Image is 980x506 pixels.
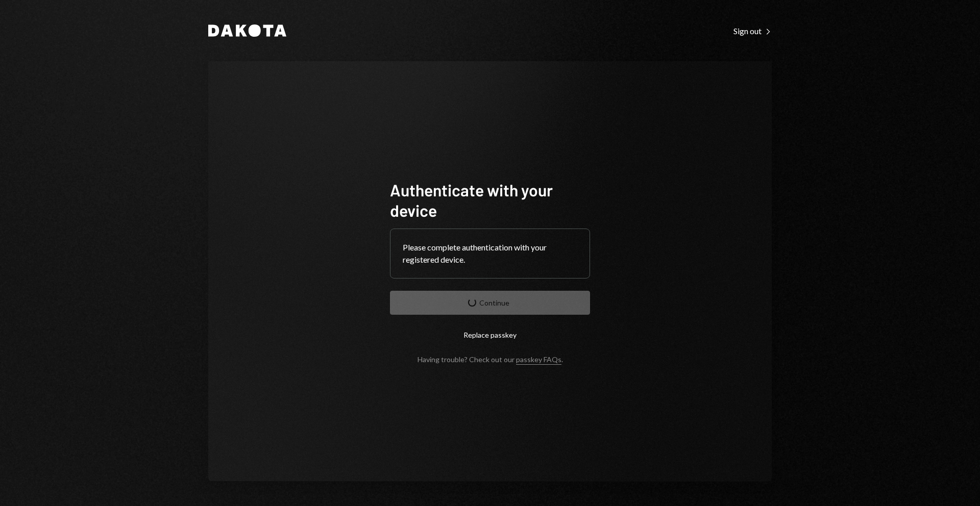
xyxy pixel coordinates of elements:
div: Having trouble? Check out our . [418,355,563,364]
h1: Authenticate with your device [390,180,590,220]
button: Replace passkey [390,323,590,347]
div: Sign out [733,26,772,36]
div: Please complete authentication with your registered device. [403,241,577,266]
a: Sign out [733,25,772,36]
a: passkey FAQs [516,355,561,365]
